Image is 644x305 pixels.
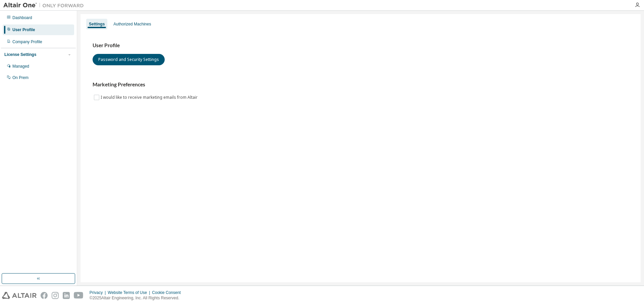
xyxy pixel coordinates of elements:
h3: User Profile [93,42,629,49]
div: Dashboard [12,15,32,20]
div: On Prem [12,75,29,80]
button: Password and Security Settings [93,54,165,65]
img: Altair One [3,2,87,9]
p: © 2025 Altair Engineering, Inc. All Rights Reserved. [90,295,185,301]
div: Authorized Machines [113,21,151,27]
div: User Profile [12,27,35,32]
div: Privacy [90,290,108,295]
div: Company Profile [12,39,42,45]
img: altair_logo.svg [2,292,37,299]
img: linkedin.svg [63,292,70,299]
div: Cookie Consent [152,290,184,295]
label: I would like to receive marketing emails from Altair [101,93,199,101]
img: instagram.svg [52,292,59,299]
div: Settings [89,21,105,27]
div: Website Terms of Use [108,290,152,295]
div: License Settings [4,52,36,57]
img: youtube.svg [74,292,84,299]
h3: Marketing Preferences [93,81,629,88]
img: facebook.svg [41,292,48,299]
div: Managed [12,64,29,69]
